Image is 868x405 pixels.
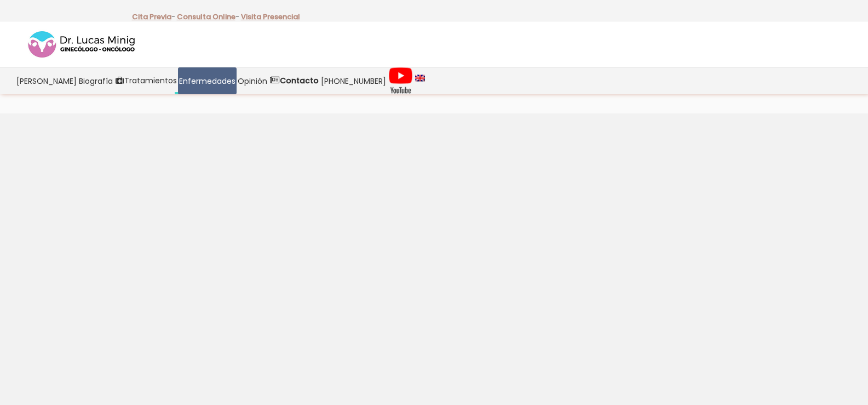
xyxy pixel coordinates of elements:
[177,10,239,24] p: -
[177,12,235,22] a: Consulta Online
[124,75,177,87] span: Tratamientos
[78,67,114,94] a: Biografía
[237,67,268,94] a: Opinión
[280,75,319,86] strong: Contacto
[414,67,426,94] a: language english
[321,75,386,87] span: [PHONE_NUMBER]
[320,67,387,94] a: [PHONE_NUMBER]
[238,75,267,87] span: Opinión
[388,67,413,94] img: Videos Youtube Ginecología
[268,67,320,94] a: Contacto
[79,75,113,87] span: Biografía
[387,67,414,94] a: Videos Youtube Ginecología
[179,75,235,87] span: Enfermedades
[178,67,237,94] a: Enfermedades
[132,12,171,22] a: Cita Previa
[241,12,300,22] a: Visita Presencial
[15,67,78,94] a: [PERSON_NAME]
[16,75,77,87] span: [PERSON_NAME]
[114,67,178,94] a: Tratamientos
[132,10,175,24] p: -
[415,75,425,81] img: language english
